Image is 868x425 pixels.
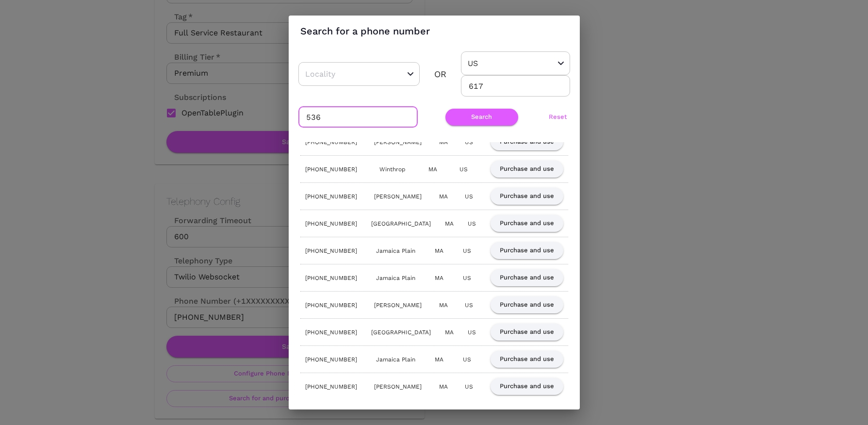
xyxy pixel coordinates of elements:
[491,324,563,341] button: Purchase and use
[468,327,476,337] div: US
[376,273,415,283] div: Jamaica Plain
[445,219,454,229] div: MA
[468,219,476,229] div: US
[303,66,385,82] input: Locality
[298,106,418,128] input: Should Contain (Optional)
[463,355,471,364] div: US
[491,296,563,313] button: Purchase and use
[439,137,448,147] div: MA
[491,378,563,395] button: Purchase and use
[376,246,415,256] div: Jamaica Plain
[463,273,471,283] div: US
[374,137,422,147] div: [PERSON_NAME]
[374,192,422,201] div: [PERSON_NAME]
[439,192,448,201] div: MA
[465,137,473,147] div: US
[305,192,357,201] div: [PHONE_NUMBER]
[546,109,570,126] button: Reset
[435,246,443,256] div: MA
[491,133,563,150] button: Purchase and use
[491,215,563,232] button: Purchase and use
[374,382,422,392] div: [PERSON_NAME]
[445,109,518,126] button: Search
[439,382,448,392] div: MA
[305,382,357,392] div: [PHONE_NUMBER]
[371,327,431,337] div: [GEOGRAPHIC_DATA]
[374,300,422,310] div: [PERSON_NAME]
[459,164,468,174] div: US
[305,137,357,147] div: [PHONE_NUMBER]
[289,16,580,47] h2: Search for a phone number
[428,164,437,174] div: MA
[305,327,357,337] div: [PHONE_NUMBER]
[405,68,416,80] button: Open
[491,269,563,286] button: Purchase and use
[465,382,473,392] div: US
[491,161,563,178] button: Purchase and use
[435,273,443,283] div: MA
[371,219,431,229] div: [GEOGRAPHIC_DATA]
[491,351,563,368] button: Purchase and use
[305,219,357,229] div: [PHONE_NUMBER]
[439,300,448,310] div: MA
[435,355,443,364] div: MA
[461,75,570,97] input: Area Code
[465,56,536,71] input: Country
[463,246,471,256] div: US
[379,164,406,174] div: Winthrop
[305,246,357,256] div: [PHONE_NUMBER]
[555,58,567,69] button: Open
[376,355,415,364] div: Jamaica Plain
[305,355,357,364] div: [PHONE_NUMBER]
[305,300,357,310] div: [PHONE_NUMBER]
[445,327,454,337] div: MA
[465,192,473,201] div: US
[305,164,357,174] div: [PHONE_NUMBER]
[434,67,446,82] div: OR
[465,300,473,310] div: US
[305,273,357,283] div: [PHONE_NUMBER]
[491,242,563,259] button: Purchase and use
[491,188,563,205] button: Purchase and use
